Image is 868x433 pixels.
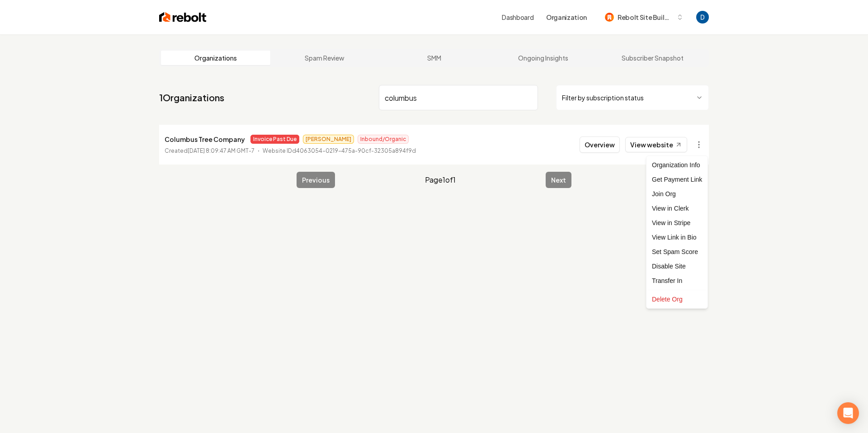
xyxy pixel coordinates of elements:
a: View in Clerk [648,201,706,216]
a: View in Stripe [648,216,706,230]
div: Get Payment Link [648,172,706,187]
div: Organization Info [648,158,706,172]
div: Join Org [648,187,706,201]
div: Set Spam Score [648,245,706,259]
div: Transfer In [648,273,706,288]
a: View Link in Bio [648,230,706,245]
div: Delete Org [648,292,706,306]
div: Disable Site [648,259,706,273]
